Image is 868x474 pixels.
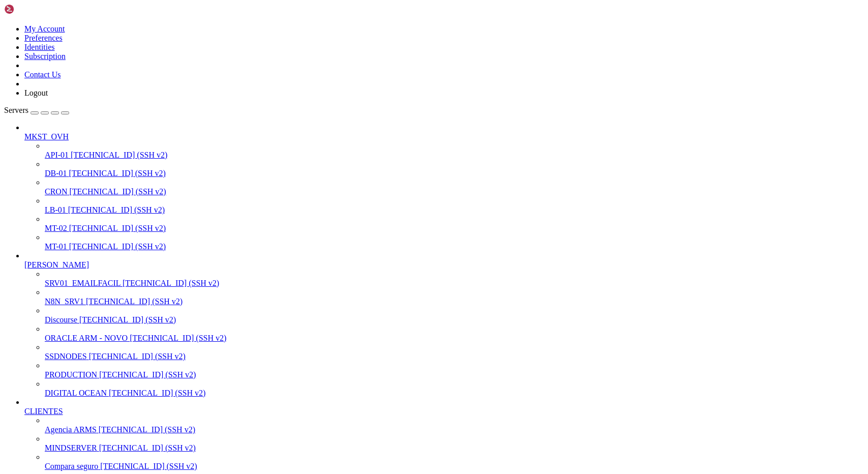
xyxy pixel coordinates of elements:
[69,187,166,196] span: [TECHNICAL_ID] (SSH v2)
[24,88,48,97] a: Logout
[45,425,97,434] span: Agencia ARMS
[100,462,197,470] span: [TECHNICAL_ID] (SSH v2)
[68,205,165,214] span: [TECHNICAL_ID] (SSH v2)
[69,242,166,251] span: [TECHNICAL_ID] (SSH v2)
[45,224,67,232] span: MT-02
[99,425,195,434] span: [TECHNICAL_ID] (SSH v2)
[45,416,864,434] li: Agencia ARMS [TECHNICAL_ID] (SSH v2)
[45,297,84,306] span: N8N_SRV1
[71,151,167,159] span: [TECHNICAL_ID] (SSH v2)
[45,242,864,251] a: MT-01 [TECHNICAL_ID] (SSH v2)
[45,196,864,215] li: LB-01 [TECHNICAL_ID] (SSH v2)
[45,297,864,306] a: N8N_SRV1 [TECHNICAL_ID] (SSH v2)
[24,43,55,51] a: Identities
[45,141,864,160] li: API-01 [TECHNICAL_ID] (SSH v2)
[45,187,67,196] span: CRON
[45,151,69,159] span: API-01
[45,443,864,453] a: MINDSERVER [TECHNICAL_ID] (SSH v2)
[45,443,97,452] span: MINDSERVER
[45,462,98,470] span: Compara seguro
[24,52,66,61] a: Subscription
[45,315,77,324] span: Discourse
[24,407,63,416] span: CLIENTES
[45,361,864,379] li: PRODUCTION [TECHNICAL_ID] (SSH v2)
[45,352,864,361] a: SSDNODES [TECHNICAL_ID] (SSH v2)
[86,297,183,306] span: [TECHNICAL_ID] (SSH v2)
[45,453,864,471] li: Compara seguro [TECHNICAL_ID] (SSH v2)
[24,132,69,141] span: MKST_OVH
[45,389,107,397] span: DIGITAL OCEAN
[24,260,864,270] a: [PERSON_NAME]
[45,306,864,324] li: Discourse [TECHNICAL_ID] (SSH v2)
[45,370,97,379] span: PRODUCTION
[45,279,121,287] span: SRV01_EMAILFACIL
[45,334,864,343] a: ORACLE ARM - NOVO [TECHNICAL_ID] (SSH v2)
[45,389,864,398] a: DIGITAL OCEAN [TECHNICAL_ID] (SSH v2)
[45,352,87,361] span: SSDNODES
[45,324,864,343] li: ORACLE ARM - NOVO [TECHNICAL_ID] (SSH v2)
[45,224,864,233] a: MT-02 [TECHNICAL_ID] (SSH v2)
[45,379,864,398] li: DIGITAL OCEAN [TECHNICAL_ID] (SSH v2)
[45,462,864,471] a: Compara seguro [TECHNICAL_ID] (SSH v2)
[24,24,65,33] a: My Account
[99,443,196,452] span: [TECHNICAL_ID] (SSH v2)
[24,123,864,251] li: MKST_OVH
[99,370,196,379] span: [TECHNICAL_ID] (SSH v2)
[45,233,864,251] li: MT-01 [TECHNICAL_ID] (SSH v2)
[45,315,864,324] a: Discourse [TECHNICAL_ID] (SSH v2)
[89,352,186,361] span: [TECHNICAL_ID] (SSH v2)
[24,70,61,79] a: Contact Us
[24,407,864,416] a: CLIENTES
[45,178,864,196] li: CRON [TECHNICAL_ID] (SSH v2)
[45,215,864,233] li: MT-02 [TECHNICAL_ID] (SSH v2)
[45,334,128,342] span: ORACLE ARM - NOVO
[45,205,864,215] a: LB-01 [TECHNICAL_ID] (SSH v2)
[109,389,205,397] span: [TECHNICAL_ID] (SSH v2)
[4,106,28,114] span: Servers
[123,279,219,287] span: [TECHNICAL_ID] (SSH v2)
[24,132,864,141] a: MKST_OVH
[45,205,66,214] span: LB-01
[69,224,166,232] span: [TECHNICAL_ID] (SSH v2)
[69,169,166,177] span: [TECHNICAL_ID] (SSH v2)
[45,343,864,361] li: SSDNODES [TECHNICAL_ID] (SSH v2)
[45,288,864,306] li: N8N_SRV1 [TECHNICAL_ID] (SSH v2)
[45,425,864,434] a: Agencia ARMS [TECHNICAL_ID] (SSH v2)
[45,242,67,251] span: MT-01
[79,315,176,324] span: [TECHNICAL_ID] (SSH v2)
[24,251,864,398] li: [PERSON_NAME]
[4,106,69,114] a: Servers
[45,187,864,196] a: CRON [TECHNICAL_ID] (SSH v2)
[45,169,67,177] span: DB-01
[45,279,864,288] a: SRV01_EMAILFACIL [TECHNICAL_ID] (SSH v2)
[45,270,864,288] li: SRV01_EMAILFACIL [TECHNICAL_ID] (SSH v2)
[45,434,864,453] li: MINDSERVER [TECHNICAL_ID] (SSH v2)
[45,169,864,178] a: DB-01 [TECHNICAL_ID] (SSH v2)
[130,334,226,342] span: [TECHNICAL_ID] (SSH v2)
[45,370,864,379] a: PRODUCTION [TECHNICAL_ID] (SSH v2)
[24,260,89,269] span: [PERSON_NAME]
[45,151,864,160] a: API-01 [TECHNICAL_ID] (SSH v2)
[24,34,63,42] a: Preferences
[4,4,63,14] img: Shellngn
[45,160,864,178] li: DB-01 [TECHNICAL_ID] (SSH v2)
